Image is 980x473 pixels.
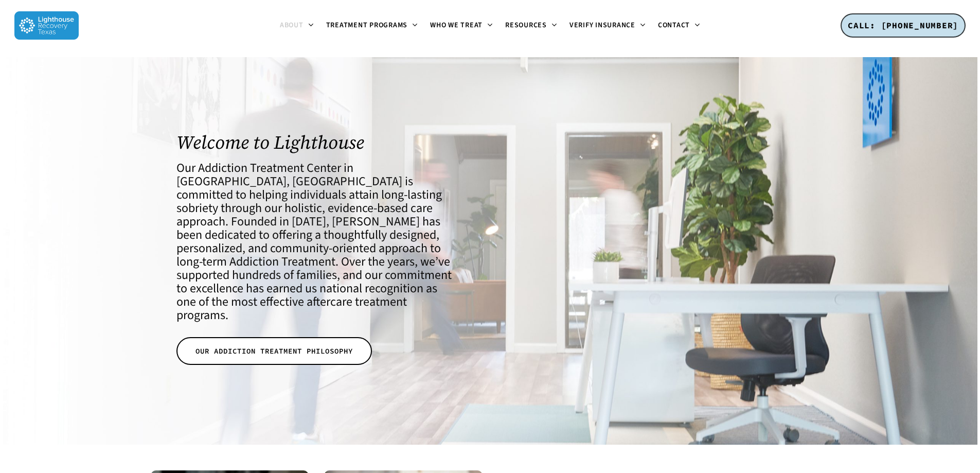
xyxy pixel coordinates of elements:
span: OUR ADDICTION TREATMENT PHILOSOPHY [195,346,353,356]
img: Lighthouse Recovery Texas [14,11,79,40]
a: Treatment Programs [320,22,424,30]
h1: Welcome to Lighthouse [176,132,458,153]
a: Contact [652,22,706,30]
a: OUR ADDICTION TREATMENT PHILOSOPHY [176,337,372,365]
a: Who We Treat [424,22,499,30]
a: CALL: [PHONE_NUMBER] [841,13,966,38]
h4: Our Addiction Treatment Center in [GEOGRAPHIC_DATA], [GEOGRAPHIC_DATA] is committed to helping in... [176,162,458,322]
a: Verify Insurance [563,22,652,30]
span: Who We Treat [430,20,483,30]
span: Treatment Programs [326,20,408,30]
span: Contact [658,20,690,30]
span: About [280,20,304,30]
span: Resources [505,20,547,30]
a: Resources [499,22,563,30]
span: Verify Insurance [569,20,635,30]
span: CALL: [PHONE_NUMBER] [848,20,958,30]
a: About [274,22,320,30]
